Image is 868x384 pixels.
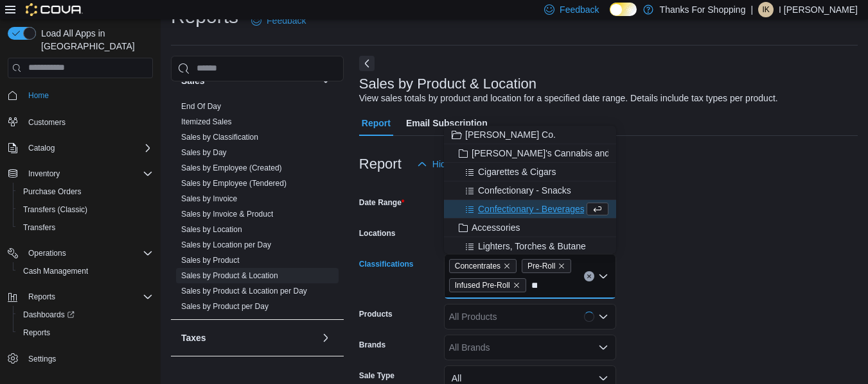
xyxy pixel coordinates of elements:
[432,158,500,171] span: Hide Parameters
[28,248,66,258] span: Operations
[455,260,500,272] span: Concentrates
[23,113,153,129] span: Customers
[23,87,153,103] span: Home
[181,331,206,344] h3: Taxes
[181,287,307,296] a: Sales by Product & Location per Day
[28,143,55,153] span: Catalog
[23,266,88,276] span: Cash Management
[181,240,271,250] span: Sales by Location per Day
[359,56,375,71] button: Next
[18,263,153,279] span: Cash Management
[598,342,608,353] button: Open list of options
[181,209,273,219] span: Sales by Invoice & Product
[181,256,240,265] a: Sales by Product
[181,240,271,249] a: Sales by Location per Day
[181,210,273,219] a: Sales by Invoice & Product
[18,263,93,279] a: Cash Management
[13,201,158,219] button: Transfers (Classic)
[23,310,75,320] span: Dashboards
[23,289,153,305] span: Reports
[23,166,153,181] span: Inventory
[23,351,61,367] a: Settings
[18,325,153,340] span: Reports
[762,2,769,17] span: IK
[181,255,240,265] span: Sales by Product
[472,221,520,234] span: Accessories
[444,237,616,256] button: Lighters, Torches & Butane
[28,292,55,302] span: Reports
[478,165,556,178] span: Cigarettes & Cigars
[318,330,333,346] button: Taxes
[3,244,158,262] button: Operations
[412,151,505,177] button: Hide Parameters
[406,110,488,136] span: Email Subscription
[181,163,282,172] a: Sales by Employee (Created)
[3,349,158,368] button: Settings
[449,259,517,273] span: Concentrates
[3,86,158,104] button: Home
[28,117,66,128] span: Customers
[181,133,258,142] a: Sales by Classification
[23,140,153,156] span: Catalog
[13,324,158,342] button: Reports
[18,202,153,217] span: Transfers (Classic)
[359,340,385,350] label: Brands
[18,184,87,199] a: Purchase Orders
[3,165,158,183] button: Inventory
[181,117,232,126] a: Itemized Sales
[181,331,315,344] button: Taxes
[36,27,153,53] span: Load All Apps in [GEOGRAPHIC_DATA]
[181,194,237,203] a: Sales by Invoice
[478,203,585,215] span: Confectionary - Beverages
[660,2,746,17] p: Thanks For Shopping
[3,112,158,131] button: Customers
[246,8,311,33] a: Feedback
[610,3,637,16] input: Dark Mode
[455,279,510,292] span: Infused Pre-Roll
[598,312,608,322] button: Open list of options
[23,115,71,130] a: Customers
[181,117,232,127] span: Itemized Sales
[359,259,414,269] label: Classifications
[598,271,608,281] button: Close list of options
[359,228,396,238] label: Locations
[527,260,555,272] span: Pre-Roll
[3,288,158,306] button: Reports
[181,179,287,188] a: Sales by Employee (Tendered)
[18,202,93,217] a: Transfers (Classic)
[750,2,753,17] p: |
[558,262,565,270] button: Remove Pre-Roll from selection in this group
[23,140,60,156] button: Catalog
[23,246,71,261] button: Operations
[23,166,65,181] button: Inventory
[503,262,511,270] button: Remove Concentrates from selection in this group
[610,16,610,17] span: Dark Mode
[181,178,287,188] span: Sales by Employee (Tendered)
[23,205,87,215] span: Transfers (Classic)
[444,126,616,144] button: [PERSON_NAME] Co.
[560,3,599,16] span: Feedback
[181,163,282,173] span: Sales by Employee (Created)
[23,187,82,197] span: Purchase Orders
[13,262,158,280] button: Cash Management
[181,148,227,157] a: Sales by Day
[758,2,774,17] div: I Kirk
[18,184,153,199] span: Purchase Orders
[444,144,616,163] button: [PERSON_NAME]'s Cannabis and Munchie Market
[359,309,393,319] label: Products
[23,289,60,305] button: Reports
[472,147,677,160] span: [PERSON_NAME]'s Cannabis and Munchie Market
[359,371,394,381] label: Sale Type
[478,184,571,197] span: Confectionary - Snacks
[584,271,594,281] button: Clear input
[779,2,858,17] p: I [PERSON_NAME]
[465,128,556,141] span: [PERSON_NAME] Co.
[444,219,616,237] button: Accessories
[171,99,344,319] div: Sales
[522,259,571,273] span: Pre-Roll
[13,219,158,237] button: Transfers
[513,281,520,289] button: Remove Infused Pre-Roll from selection in this group
[267,14,306,27] span: Feedback
[181,101,221,112] span: End Of Day
[18,220,153,235] span: Transfers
